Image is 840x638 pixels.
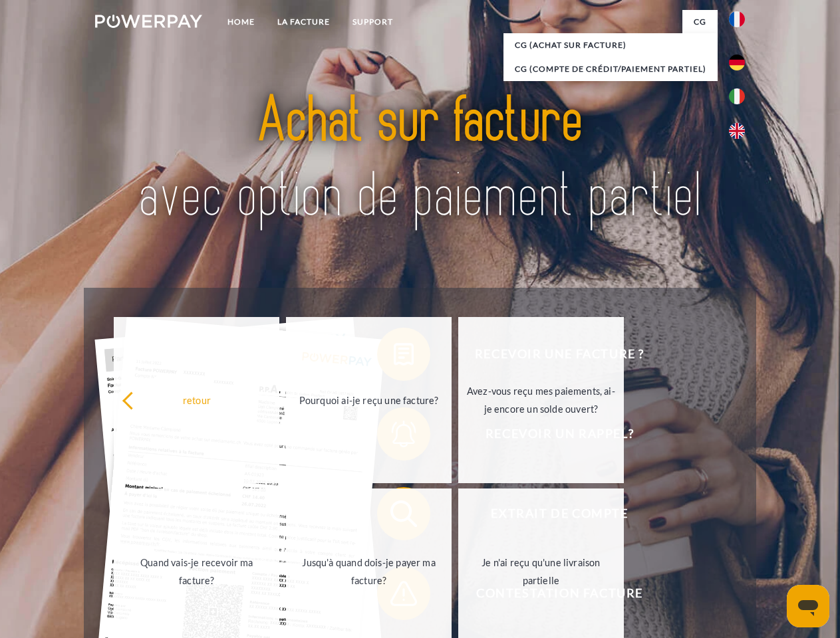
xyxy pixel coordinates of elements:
img: de [729,54,745,70]
a: Support [341,10,404,34]
div: Pourquoi ai-je reçu une facture? [294,391,444,409]
div: retour [122,391,271,409]
img: fr [729,11,745,27]
img: logo-powerpay-white.svg [95,15,202,28]
a: CG (Compte de crédit/paiement partiel) [503,57,718,81]
div: Jusqu'à quand dois-je payer ma facture? [294,554,444,589]
div: Avez-vous reçu mes paiements, ai-je encore un solde ouvert? [466,382,616,418]
iframe: Button to launch messaging window [787,585,829,627]
a: Avez-vous reçu mes paiements, ai-je encore un solde ouvert? [458,317,624,483]
a: CG [682,10,718,34]
a: CG (achat sur facture) [503,33,718,57]
img: en [729,123,745,139]
a: LA FACTURE [266,10,341,34]
div: Je n'ai reçu qu'une livraison partielle [466,554,616,589]
img: it [729,88,745,104]
div: Quand vais-je recevoir ma facture? [122,554,271,589]
img: title-powerpay_fr.svg [127,64,713,255]
a: Home [216,10,266,34]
